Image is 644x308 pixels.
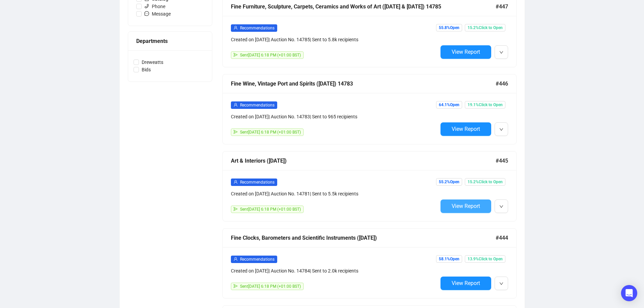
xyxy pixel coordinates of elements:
[240,207,301,212] span: Sent [DATE] 6:18 PM (+01:00 BST)
[499,127,503,132] span: down
[496,79,508,88] span: #446
[136,37,204,45] div: Departments
[452,203,480,209] span: View Report
[222,74,517,144] a: Fine Wine, Vintage Port and Spirits ([DATE]) 14783#446userRecommendationsCreated on [DATE]| Aucti...
[234,130,238,134] span: send
[496,234,508,242] span: #444
[452,126,480,132] span: View Report
[142,10,173,18] span: Message
[240,284,301,289] span: Sent [DATE] 6:18 PM (+01:00 BST)
[231,79,496,88] div: Fine Wine, Vintage Port and Spirits ([DATE]) 14783
[231,157,496,165] div: Art & Interiors ([DATE])
[240,26,275,30] span: Recommendations
[231,267,438,275] div: Created on [DATE] | Auction No. 14784 | Sent to 2.0k recipients
[452,280,480,286] span: View Report
[499,205,503,209] span: down
[452,49,480,55] span: View Report
[231,2,496,11] div: Fine Furniture, Sculpture, Carpets, Ceramics and Works of Art ([DATE] & [DATE]) 14785
[142,3,168,10] span: Phone
[436,101,462,109] span: 64.1% Open
[240,180,275,185] span: Recommendations
[231,234,496,242] div: Fine Clocks, Barometers and Scientific Instruments ([DATE])
[440,122,491,136] button: View Report
[222,151,517,221] a: Art & Interiors ([DATE])#445userRecommendationsCreated on [DATE]| Auction No. 14781| Sent to 5.5k...
[496,2,508,11] span: #447
[144,11,149,16] span: message
[231,36,438,43] div: Created on [DATE] | Auction No. 14785 | Sent to 5.8k recipients
[144,4,149,8] span: phone
[234,53,238,57] span: send
[231,190,438,197] div: Created on [DATE] | Auction No. 14781 | Sent to 5.5k recipients
[240,130,301,135] span: Sent [DATE] 6:18 PM (+01:00 BST)
[240,103,275,108] span: Recommendations
[234,257,238,261] span: user
[621,285,637,301] div: Open Intercom Messenger
[234,284,238,288] span: send
[222,228,517,299] a: Fine Clocks, Barometers and Scientific Instruments ([DATE])#444userRecommendationsCreated on [DAT...
[465,255,505,263] span: 13.9% Click to Open
[139,58,166,66] span: Dreweatts
[436,24,462,31] span: 55.8% Open
[436,178,462,186] span: 55.2% Open
[231,113,438,120] div: Created on [DATE] | Auction No. 14783 | Sent to 965 recipients
[234,26,238,30] span: user
[234,103,238,107] span: user
[499,50,503,54] span: down
[499,282,503,286] span: down
[240,257,275,262] span: Recommendations
[440,45,491,59] button: View Report
[440,277,491,290] button: View Report
[465,178,505,186] span: 15.2% Click to Open
[234,180,238,184] span: user
[440,199,491,213] button: View Report
[139,66,153,73] span: Bids
[496,157,508,165] span: #445
[234,207,238,211] span: send
[465,24,505,31] span: 15.2% Click to Open
[240,53,301,57] span: Sent [DATE] 6:18 PM (+01:00 BST)
[465,101,505,109] span: 19.1% Click to Open
[436,255,462,263] span: 58.1% Open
